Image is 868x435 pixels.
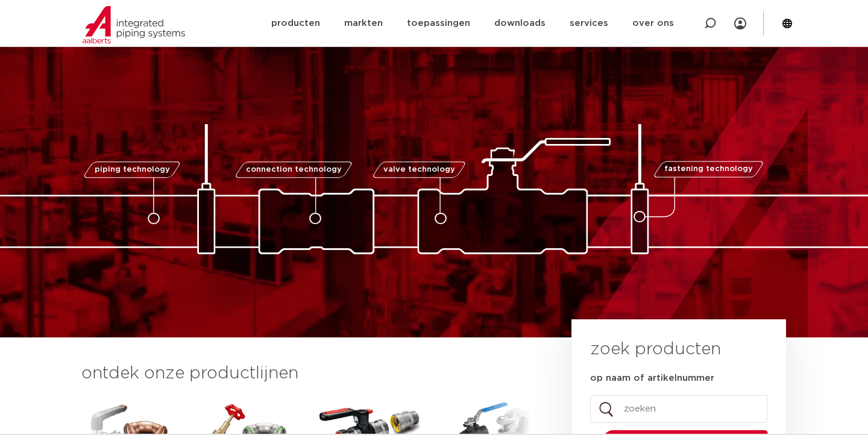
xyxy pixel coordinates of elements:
span: connection technology [246,166,342,174]
span: fastening technology [664,166,753,174]
h3: zoek producten [590,337,721,361]
h3: ontdek onze productlijnen [81,361,531,386]
input: zoeken [590,395,767,423]
span: valve technology [383,166,454,174]
label: op naam of artikelnummer [590,372,714,384]
span: piping technology [94,166,169,174]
